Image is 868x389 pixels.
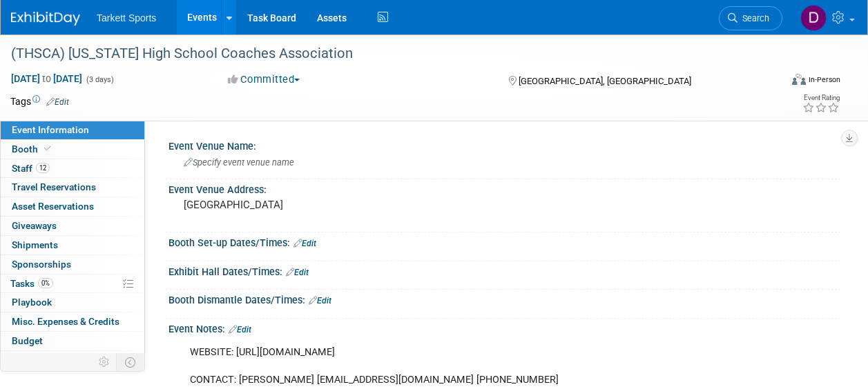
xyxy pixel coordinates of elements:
a: Misc. Expenses & Credits [1,312,144,331]
div: In-Person [808,74,840,85]
div: Event Format [720,72,840,92]
span: Specify event venue name [184,157,294,168]
td: Toggle Event Tabs [117,353,145,371]
div: Event Venue Name: [168,136,840,153]
a: Giveaways [1,217,144,235]
span: (3 days) [85,75,114,84]
a: Budget [1,332,144,350]
span: Asset Reservations [12,201,94,212]
div: Event Venue Address: [168,179,840,197]
div: Event Rating [802,94,840,101]
span: Shipments [12,239,58,250]
a: Shipments [1,236,144,255]
a: Edit [293,239,316,248]
span: [DATE] [DATE] [10,72,83,85]
a: Edit [309,296,331,306]
span: Giveaways [12,220,57,231]
img: Format-Inperson.png [792,74,806,85]
span: Budget [12,335,43,346]
div: Event Notes: [168,319,840,337]
img: ExhibitDay [11,12,80,26]
div: Booth Set-up Dates/Times: [168,232,840,250]
a: Asset Reservations [1,197,144,216]
i: Booth reservation complete [44,145,51,152]
div: Booth Dismantle Dates/Times: [168,290,840,308]
a: Tasks0% [1,275,144,293]
span: Event Information [12,124,89,135]
a: Edit [46,97,69,107]
a: Search [719,6,782,30]
button: Committed [223,72,305,87]
td: Personalize Event Tab Strip [93,353,117,371]
span: Booth [12,143,54,154]
img: Doug Wilson [800,5,827,31]
span: [GEOGRAPHIC_DATA], [GEOGRAPHIC_DATA] [519,76,691,86]
a: Booth [1,140,144,159]
span: 12 [36,163,50,173]
span: Tarkett Sports [97,12,156,23]
span: Search [737,13,769,23]
a: Edit [286,268,309,277]
td: Tags [10,94,69,108]
a: Staff12 [1,159,144,178]
span: Travel Reservations [12,181,96,192]
span: to [40,73,53,84]
span: Tasks [10,278,53,289]
a: Sponsorships [1,255,144,274]
span: Misc. Expenses & Credits [12,316,119,327]
span: Sponsorships [12,259,71,270]
a: Event Information [1,121,144,139]
div: (THSCA) [US_STATE] High School Coaches Association [6,41,769,66]
span: 0% [38,278,53,288]
div: Exhibit Hall Dates/Times: [168,261,840,279]
span: Playbook [12,297,52,308]
a: Playbook [1,293,144,312]
pre: [GEOGRAPHIC_DATA] [184,199,433,211]
a: Travel Reservations [1,178,144,197]
a: Edit [229,325,251,335]
span: Staff [12,163,50,174]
